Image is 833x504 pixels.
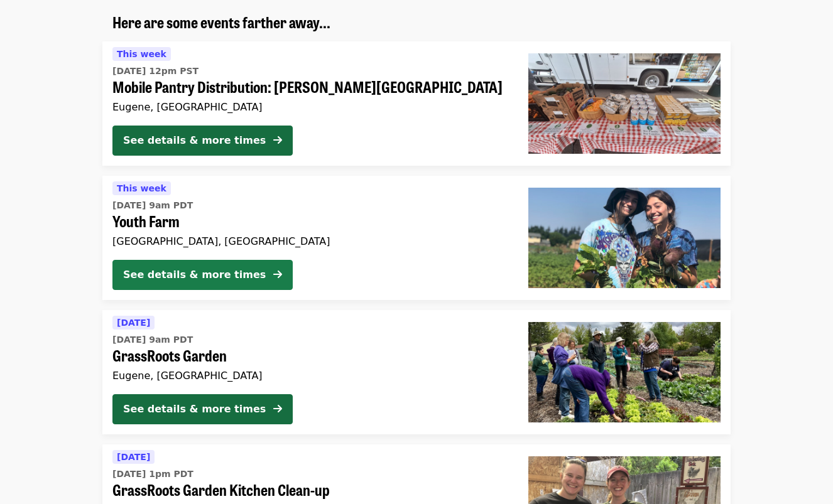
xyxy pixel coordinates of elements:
a: See details for "Youth Farm" [102,176,731,300]
button: See details & more times [112,394,293,424]
span: Here are some events farther away... [112,11,330,33]
span: [DATE] [117,318,150,328]
span: GrassRoots Garden [112,346,508,365]
span: This week [117,183,166,193]
img: Youth Farm organized by FOOD For Lane County [528,188,721,288]
time: [DATE] 9am PDT [112,199,193,212]
i: arrow-right icon [273,403,282,415]
span: This week [117,49,166,59]
time: [DATE] 1pm PDT [112,468,193,481]
span: Mobile Pantry Distribution: [PERSON_NAME][GEOGRAPHIC_DATA] [112,78,508,96]
div: See details & more times [123,133,266,148]
i: arrow-right icon [273,134,282,146]
div: [GEOGRAPHIC_DATA], [GEOGRAPHIC_DATA] [112,235,508,247]
i: arrow-right icon [273,269,282,281]
div: See details & more times [123,402,266,417]
span: Youth Farm [112,212,508,230]
time: [DATE] 12pm PST [112,65,199,78]
button: See details & more times [112,260,293,290]
a: See details for "Mobile Pantry Distribution: Sheldon Community Center" [102,41,731,166]
span: GrassRoots Garden Kitchen Clean-up [112,481,508,499]
img: GrassRoots Garden organized by FOOD For Lane County [528,322,721,422]
div: Eugene, [GEOGRAPHIC_DATA] [112,101,508,113]
img: Mobile Pantry Distribution: Sheldon Community Center organized by FOOD For Lane County [528,53,721,154]
a: See details for "GrassRoots Garden" [102,310,731,434]
div: Eugene, [GEOGRAPHIC_DATA] [112,370,508,382]
span: [DATE] [117,452,150,462]
time: [DATE] 9am PDT [112,333,193,346]
div: See details & more times [123,267,266,282]
button: See details & more times [112,126,293,156]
